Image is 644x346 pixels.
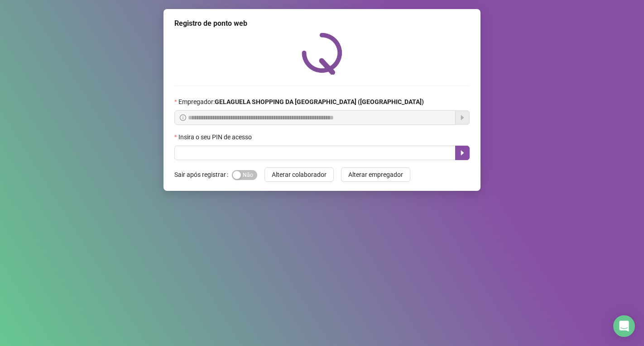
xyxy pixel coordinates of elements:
[459,149,466,156] span: caret-right
[215,98,424,105] strong: GELAGUELA SHOPPING DA [GEOGRAPHIC_DATA] ([GEOGRAPHIC_DATA])
[180,114,186,121] span: info-circle
[613,315,635,337] div: Open Intercom Messenger
[341,167,410,182] button: Alterar empregador
[174,167,232,182] label: Sair após registrar
[174,132,258,142] label: Insira o seu PIN de acesso
[348,170,403,180] span: Alterar empregador
[264,167,334,182] button: Alterar colaborador
[302,33,342,75] img: QRPoint
[178,97,424,107] span: Empregador :
[174,18,470,29] div: Registro de ponto web
[272,170,327,180] span: Alterar colaborador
